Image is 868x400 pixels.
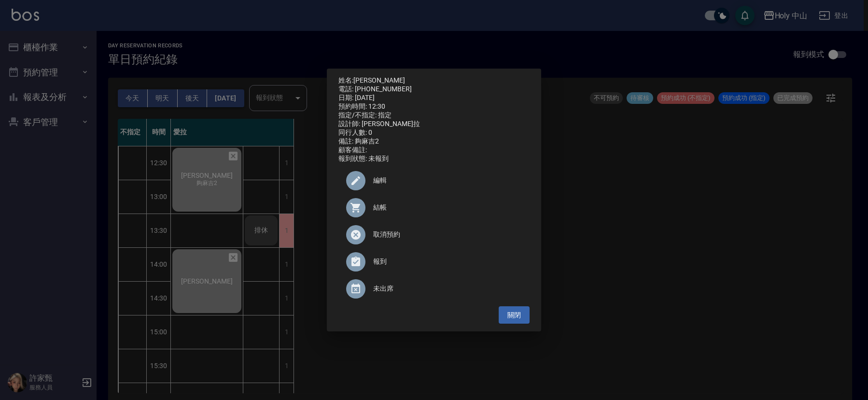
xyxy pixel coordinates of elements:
div: 編輯 [338,167,530,194]
span: 編輯 [373,175,522,186]
div: 備註: 夠麻吉2 [338,137,530,146]
div: 報到狀態: 未報到 [338,155,530,163]
div: 預約時間: 12:30 [338,102,530,111]
a: 結帳 [338,194,530,221]
div: 顧客備註: [338,146,530,155]
p: 姓名: [338,76,530,85]
div: 日期: [DATE] [338,94,530,102]
div: 報到 [338,248,530,275]
span: 報到 [373,257,522,267]
div: 電話: [PHONE_NUMBER] [338,85,530,94]
span: 取消預約 [373,229,522,240]
div: 未出席 [338,275,530,302]
div: 指定/不指定: 指定 [338,111,530,120]
div: 同行人數: 0 [338,129,530,137]
button: 關閉 [499,306,530,324]
div: 設計師: [PERSON_NAME]拉 [338,120,530,129]
div: 取消預約 [338,221,530,248]
span: 未出席 [373,284,522,294]
a: [PERSON_NAME] [353,76,405,84]
span: 結帳 [373,202,522,213]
